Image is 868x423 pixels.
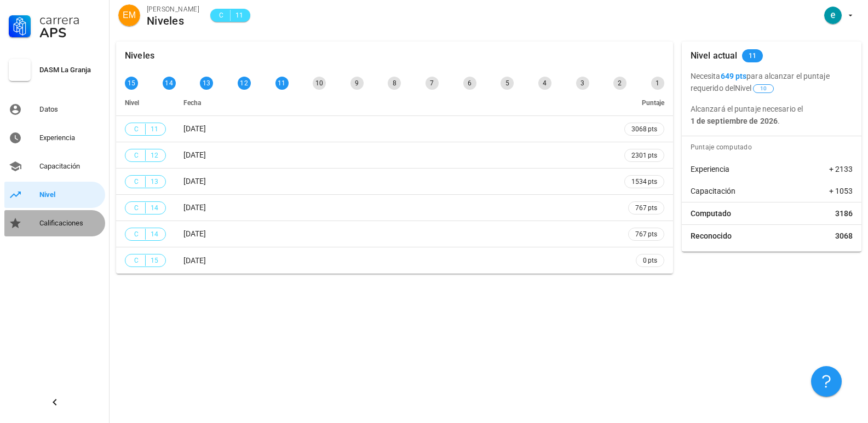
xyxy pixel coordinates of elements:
span: C [132,255,141,266]
span: 767 pts [635,229,657,240]
span: 11 [235,10,244,21]
a: Experiencia [4,125,105,151]
span: Puntaje [642,99,664,107]
span: 14 [150,229,159,240]
span: C [217,10,226,21]
span: 11 [749,49,757,62]
span: Fecha [183,99,201,107]
th: Fecha [175,90,616,116]
span: [DATE] [183,177,206,186]
div: avatar [824,7,842,24]
div: APS [39,26,101,39]
span: 1534 pts [631,176,657,187]
span: C [132,176,141,187]
span: C [132,150,141,161]
div: 1 [651,77,664,90]
div: Nivel actual [691,42,738,70]
span: C [132,124,141,135]
div: 6 [463,77,476,90]
span: Reconocido [691,230,732,241]
div: 8 [388,77,401,90]
div: 7 [426,77,439,90]
div: 9 [350,77,364,90]
th: Puntaje [616,90,673,116]
div: [PERSON_NAME] [147,4,199,15]
div: avatar [118,4,140,26]
span: 11 [150,124,159,135]
div: Datos [39,105,101,114]
span: C [132,229,141,240]
span: 12 [150,150,159,161]
a: Calificaciones [4,210,105,236]
div: Niveles [147,15,199,27]
span: Capacitación [691,186,735,196]
span: EM [123,4,136,26]
span: 2301 pts [631,150,657,161]
span: 14 [150,202,159,213]
span: 3068 [835,230,853,241]
span: 0 pts [643,255,657,266]
div: Nivel [39,190,101,199]
div: 15 [125,77,138,90]
div: Carrera [39,13,101,26]
span: + 1053 [829,186,853,196]
span: Experiencia [691,164,729,175]
div: 13 [200,77,213,90]
span: 3068 pts [631,124,657,135]
span: [DATE] [183,203,206,212]
div: 3 [576,77,589,90]
a: Datos [4,96,105,123]
span: [DATE] [183,229,206,238]
span: [DATE] [183,256,206,265]
div: Experiencia [39,134,101,142]
span: 13 [150,176,159,187]
b: 649 pts [721,72,747,80]
div: 5 [501,77,514,90]
span: + 2133 [829,164,853,175]
span: C [132,202,141,213]
span: Computado [691,208,731,219]
a: Nivel [4,182,105,208]
div: Puntaje computado [686,136,861,158]
div: 10 [313,77,326,90]
span: [DATE] [183,150,206,159]
th: Nivel [116,90,175,116]
b: 1 de septiembre de 2026 [691,117,778,125]
span: 767 pts [635,202,657,213]
div: Niveles [125,42,154,70]
p: Alcanzará el puntaje necesario el . [691,103,853,127]
div: 11 [275,77,289,90]
span: 10 [760,85,767,92]
div: Capacitación [39,162,101,171]
span: 3186 [835,208,853,219]
div: 14 [163,77,176,90]
span: 15 [150,255,159,266]
div: 4 [538,77,551,90]
div: DASM La Granja [39,66,101,74]
span: Nivel [735,84,775,92]
span: [DATE] [183,124,206,133]
div: Calificaciones [39,219,101,228]
a: Capacitación [4,153,105,179]
div: 2 [613,77,626,90]
p: Necesita para alcanzar el puntaje requerido del [691,70,853,94]
div: 12 [238,77,251,90]
span: Nivel [125,99,139,107]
